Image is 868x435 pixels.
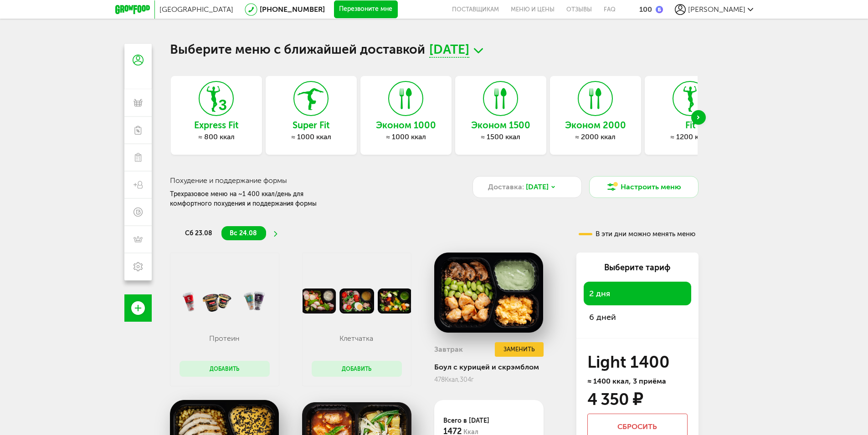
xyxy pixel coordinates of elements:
[587,392,642,407] div: 4 350 ₽
[691,110,706,125] div: Next slide
[471,376,474,384] span: г
[360,132,452,142] div: ≈ 1000 ккал
[656,6,663,13] img: bonus_b.cdccf46.png
[589,288,610,298] span: 2 дня
[170,176,452,185] h3: Похудение и поддержание формы
[550,120,641,130] h3: Эконом 2000
[185,229,212,237] span: сб 23.08
[584,262,691,273] div: Выберите тариф
[260,5,325,14] a: [PHONE_NUMBER]
[589,312,616,322] span: 6 дней
[434,253,544,333] img: big_cZzK5juJnVkQ950K.png
[526,182,549,192] span: [DATE]
[188,334,260,343] p: Протеин
[360,120,452,130] h3: Эконом 1000
[180,361,270,377] button: Добавить
[645,132,736,142] div: ≈ 1200 ккал
[170,189,345,208] div: Трехразовое меню на ~1 400 ккал/день для комфортного похудения и поддержания формы
[171,120,262,130] h3: Express Fit
[320,334,392,343] p: Клетчатка
[587,377,666,385] span: ≈ 1400 ккал, 3 приёма
[550,132,641,142] div: ≈ 2000 ккал
[429,44,469,58] span: [DATE]
[434,363,544,371] div: Боул с курицей и скрэмблом
[455,132,546,142] div: ≈ 1500 ккал
[645,120,736,130] h3: Fit
[579,231,695,238] div: В эти дни можно менять меню
[266,132,357,142] div: ≈ 1000 ккал
[589,176,699,198] button: Настроить меню
[159,5,233,14] span: [GEOGRAPHIC_DATA]
[688,5,745,14] span: [PERSON_NAME]
[639,5,652,14] div: 100
[171,132,262,142] div: ≈ 800 ккал
[455,120,546,130] h3: Эконом 1500
[312,361,402,377] button: Добавить
[445,376,460,384] span: Ккал,
[488,182,524,192] span: Доставка:
[170,44,699,58] h1: Выберите меню с ближайшей доставкой
[230,229,257,237] span: вс 24.08
[495,342,543,357] button: Заменить
[434,376,544,384] div: 478 304
[434,345,463,354] h3: Завтрак
[587,355,688,369] h3: Light 1400
[334,0,398,19] button: Перезвоните мне
[266,120,357,130] h3: Super Fit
